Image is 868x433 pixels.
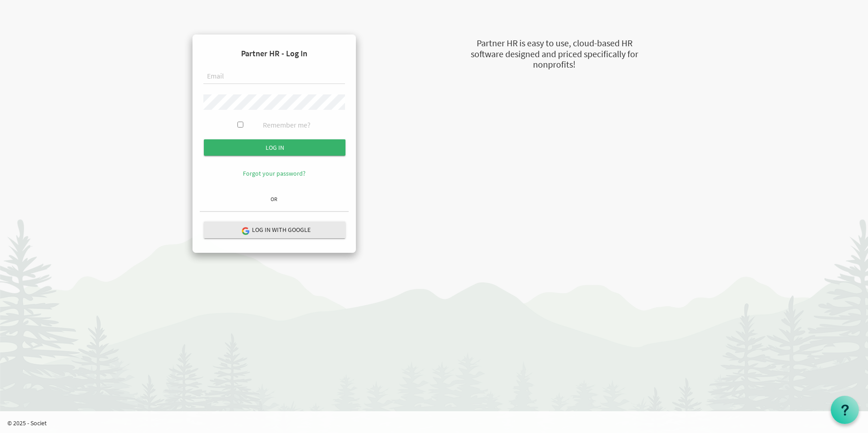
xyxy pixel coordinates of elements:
[204,221,345,238] button: Log in with Google
[263,120,311,130] label: Remember me?
[241,226,249,235] img: google-logo.png
[425,37,684,50] div: Partner HR is easy to use, cloud-based HR
[204,139,345,156] input: Log in
[200,196,349,202] h6: OR
[7,418,868,428] p: © 2025 - Societ
[200,42,349,65] h4: Partner HR - Log In
[243,169,306,177] a: Forgot your password?
[425,58,684,71] div: nonprofits!
[203,69,345,84] input: Email
[425,48,684,61] div: software designed and priced specifically for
